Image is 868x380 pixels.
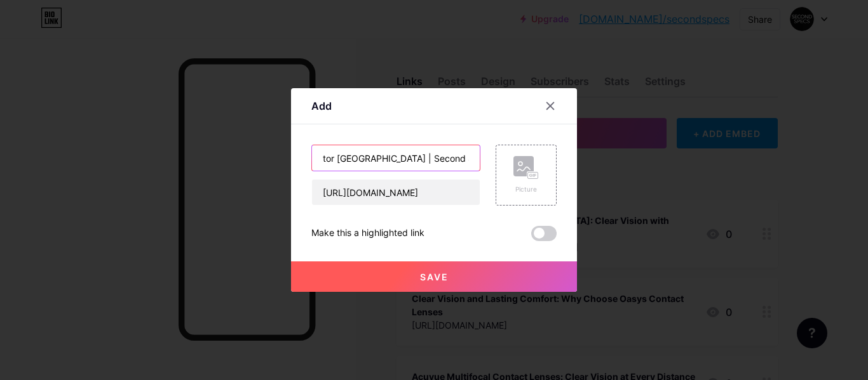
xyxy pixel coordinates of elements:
[312,180,480,205] input: URL
[513,185,539,194] div: Picture
[291,261,577,292] button: Save
[420,272,449,282] span: Save
[312,145,480,171] input: Title
[311,98,332,114] div: Add
[311,226,424,241] div: Make this a highlighted link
